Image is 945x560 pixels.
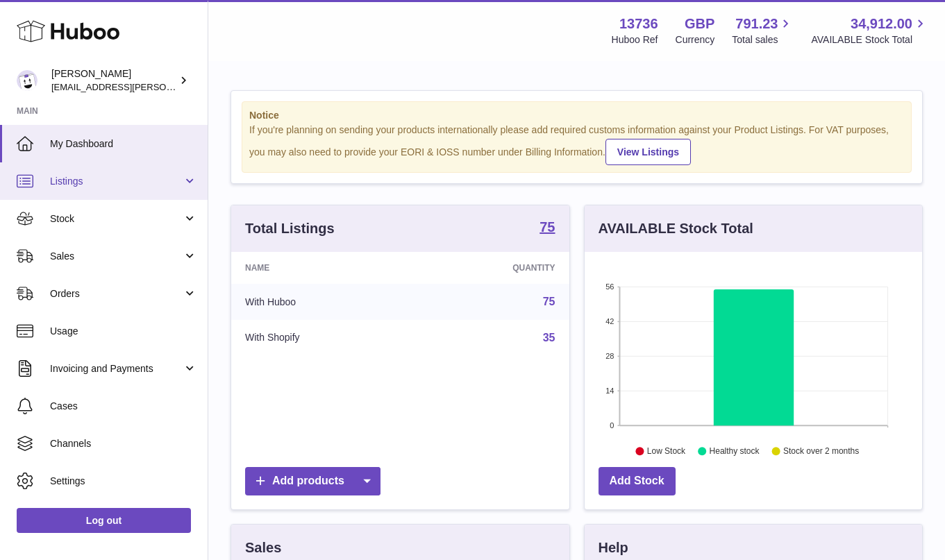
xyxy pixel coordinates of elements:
a: View Listings [605,139,691,165]
span: Settings [50,475,197,488]
text: Healthy stock [709,446,760,456]
div: [PERSON_NAME] [51,67,176,94]
strong: Notice [249,109,904,122]
span: Total sales [732,33,794,46]
a: 35 [543,332,555,343]
h3: AVAILABLE Stock Total [599,219,753,238]
span: Invoicing and Payments [50,362,183,375]
div: If you're planning on sending your products internationally please add required customs informati... [249,124,904,165]
img: horia@orea.uk [17,70,37,91]
th: Name [231,252,413,284]
h3: Sales [245,538,281,557]
span: Sales [50,250,183,263]
span: Listings [50,175,183,188]
a: 34,912.00 AVAILABLE Stock Total [811,15,928,46]
a: 75 [543,296,555,307]
span: Cases [50,400,197,413]
span: Orders [50,287,183,300]
div: Currency [676,33,715,46]
td: With Shopify [231,320,413,356]
strong: 13736 [619,15,658,33]
span: Usage [50,325,197,338]
span: Channels [50,437,197,450]
span: Stock [50,212,183,226]
a: Log out [17,508,191,533]
span: [EMAIL_ADDRESS][PERSON_NAME][DOMAIN_NAME] [51,81,278,92]
strong: 75 [540,220,555,234]
a: Add Stock [599,467,676,495]
a: 791.23 Total sales [732,15,794,46]
text: 0 [610,421,614,430]
h3: Total Listings [245,219,335,238]
span: 34,912.00 [851,15,912,33]
strong: GBP [685,15,714,33]
span: 791.23 [735,15,778,33]
span: AVAILABLE Stock Total [811,33,928,46]
text: 56 [605,282,614,291]
text: 14 [605,387,614,395]
text: Low Stock [646,446,685,456]
span: My Dashboard [50,137,197,151]
a: 75 [540,220,555,237]
text: Stock over 2 months [783,446,859,456]
td: With Huboo [231,284,413,320]
text: 42 [605,317,614,325]
div: Huboo Ref [612,33,658,46]
text: 28 [605,352,614,360]
th: Quantity [413,252,569,284]
a: Add products [245,467,380,495]
h3: Help [599,538,628,557]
